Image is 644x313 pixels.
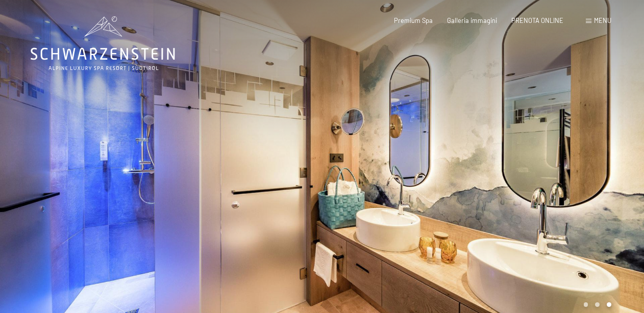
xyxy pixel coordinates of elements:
a: PRENOTA ONLINE [511,16,563,24]
span: Menu [594,16,611,24]
a: Galleria immagini [447,16,497,24]
a: Premium Spa [394,16,433,24]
